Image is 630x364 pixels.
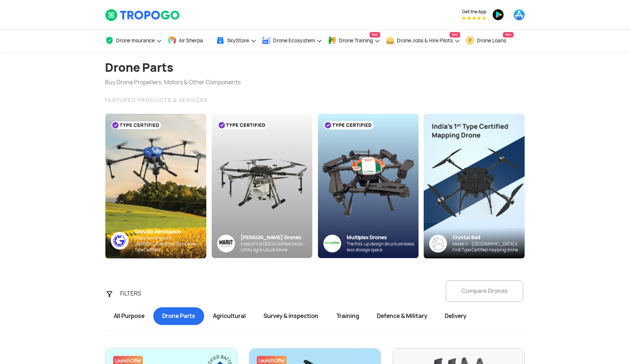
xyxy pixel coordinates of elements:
[318,114,419,258] img: bg_multiplex_sky.png
[347,234,419,241] div: Multiplex Drones
[477,38,506,43] span: Drone Loans
[259,358,285,364] span: Launch Offer
[386,30,460,52] a: Drone Jobs & Hire PilotsNew
[134,228,206,235] div: Garuda Aerospace
[429,235,447,252] img: crystalball-logo-banner.png
[105,114,206,258] img: bg_garuda_sky.png
[339,38,373,43] span: Drone Training
[327,307,368,325] span: Training
[241,234,312,241] div: [PERSON_NAME] Drones
[368,307,436,325] span: Defence & Military
[217,234,235,252] img: Group%2036313.png
[227,38,249,43] span: SkyStore
[134,235,206,253] div: Smart farming with [PERSON_NAME]’s Kisan Drone - Type Certified
[452,241,525,253] div: Model V - [GEOGRAPHIC_DATA]’s First Type Certified mapping drone
[449,32,460,38] span: New
[492,9,504,21] img: ic_playstore.png
[323,234,341,252] img: ic_multiplex_sky.png
[370,32,380,38] span: New
[179,38,203,43] span: Air Sherpa
[262,30,322,52] a: Drone Ecosystem
[105,307,153,325] span: All Purpose
[452,234,525,241] div: Crystal Ball
[105,57,241,78] h1: Drone Parts
[105,30,162,52] a: Drone Insurance
[116,38,155,43] span: Drone Insurance
[241,241,312,253] div: India’s First DGCA Certified Multi-Utility Agriculture Drone
[204,307,255,325] span: Agricultural
[105,96,525,105] div: FEATURED PRODUCTS & SERVICES
[105,9,181,21] img: TropoGo Logo
[462,9,486,15] span: Get the App
[466,30,514,52] a: Drone LoansNew
[436,307,475,325] span: Delivery
[153,307,204,325] span: Drone Parts
[111,232,129,250] img: ic_garuda_sky.png
[347,241,419,253] div: The fold-up design structure takes less storage space
[513,9,525,21] img: ic_appstore.png
[328,30,380,52] a: Drone TrainingNew
[216,30,256,52] a: SkyStore
[211,114,312,258] img: bg_marut_sky.png
[462,16,486,20] img: App Raking
[168,30,210,52] a: Air Sherpa
[503,32,514,38] span: New
[115,358,141,364] span: Launch Offer
[255,307,327,325] span: Survey & inspection
[105,78,241,87] div: Buy Drone Propellers, Motors & Other Components
[116,286,154,301] div: FILTERS
[397,38,453,43] span: Drone Jobs & Hire Pilots
[424,114,525,258] img: bannerAdvertisement6.png
[273,38,315,43] span: Drone Ecosystem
